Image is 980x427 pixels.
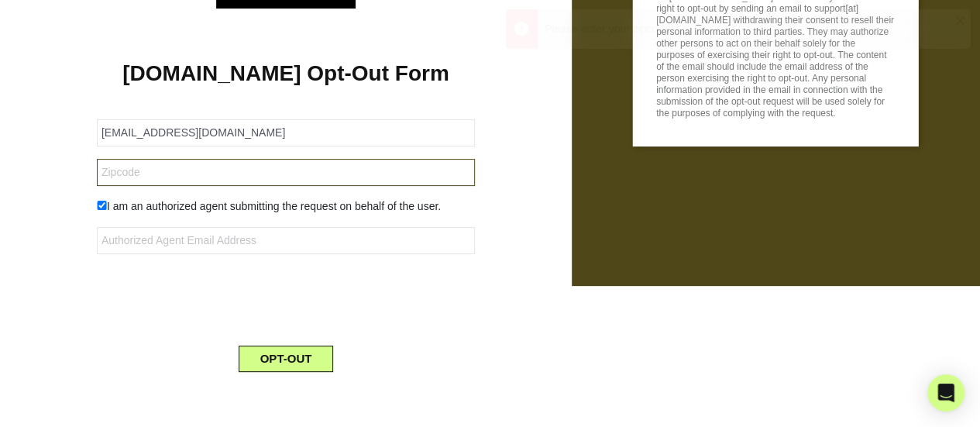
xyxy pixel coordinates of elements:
input: Authorized Agent Email Address [97,227,475,254]
h1: [DOMAIN_NAME] Opt-Out Form [23,60,548,87]
input: Email Address [97,119,475,146]
div: Open Intercom Messenger [927,374,965,412]
div: Please enter your zipcode. [545,21,955,37]
iframe: reCAPTCHA [168,267,404,327]
input: Zipcode [97,159,475,186]
div: I am an authorized agent submitting the request on behalf of the user. [85,198,487,215]
button: OPT-OUT [239,346,334,372]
